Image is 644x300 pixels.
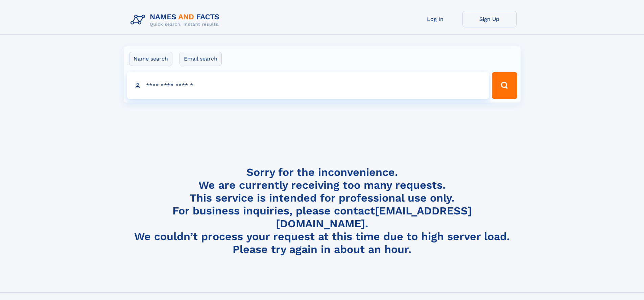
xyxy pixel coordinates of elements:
[127,72,489,99] input: search input
[462,11,517,27] a: Sign Up
[128,166,517,256] h4: Sorry for the inconvenience. We are currently receiving too many requests. This service is intend...
[129,52,172,66] label: Name search
[276,204,472,230] a: [EMAIL_ADDRESS][DOMAIN_NAME]
[128,11,225,29] img: Logo Names and Facts
[492,72,517,99] button: Search Button
[408,11,462,27] a: Log In
[180,52,222,66] label: Email search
